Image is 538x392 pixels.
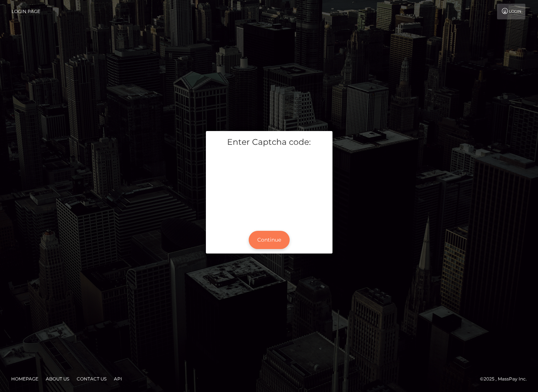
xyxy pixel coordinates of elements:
iframe: mtcaptcha [211,154,327,220]
button: Continue [249,231,290,249]
a: Login Page [12,4,40,19]
a: Homepage [8,373,41,385]
a: API [111,373,125,385]
a: About Us [43,373,72,385]
h5: Enter Captcha code: [211,137,327,148]
a: Login [497,4,525,19]
a: Contact Us [74,373,109,385]
div: © 2025 , MassPay Inc. [480,375,532,383]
